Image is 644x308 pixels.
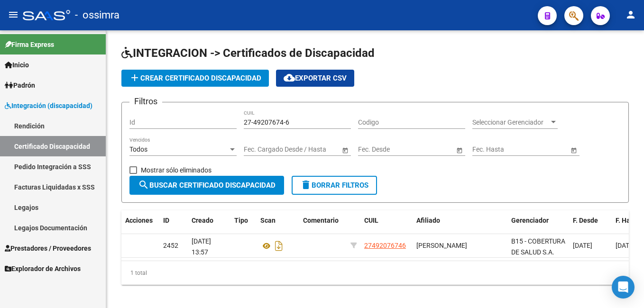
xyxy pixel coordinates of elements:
[138,179,149,190] mat-icon: search
[360,210,413,231] datatable-header-cell: CUIL
[125,217,153,224] span: Acciones
[5,60,29,70] span: Inicio
[121,210,159,231] datatable-header-cell: Acciones
[159,210,188,231] datatable-header-cell: ID
[284,72,295,83] mat-icon: cloud_download
[129,176,284,195] button: Buscar Certificado Discapacidad
[273,238,285,254] i: Descargar documento
[472,145,507,154] input: Fecha inicio
[5,243,91,254] span: Prestadores / Proveedores
[192,237,211,256] span: [DATE] 13:57
[364,242,406,249] span: 27492076746
[511,217,549,224] span: Gerenciador
[188,210,230,231] datatable-header-cell: Creado
[5,80,35,91] span: Padrón
[284,74,347,82] span: Exportar CSV
[413,210,507,231] datatable-header-cell: Afiliado
[472,118,549,127] span: Seleccionar Gerenciador
[5,263,81,274] span: Explorador de Archivos
[121,70,269,87] button: Crear Certificado Discapacidad
[573,242,592,249] span: [DATE]
[612,276,635,299] div: Open Intercom Messenger
[234,217,248,224] span: Tipo
[121,261,629,285] div: 1 total
[300,181,368,190] span: Borrar Filtros
[300,179,312,190] mat-icon: delete
[129,74,261,82] span: Crear Certificado Discapacidad
[303,217,339,224] span: Comentario
[163,242,178,249] span: 2452
[507,210,569,231] datatable-header-cell: Gerenciador
[569,145,579,155] button: Open calendar
[244,145,278,154] input: Fecha inicio
[129,145,147,153] span: Todos
[511,237,565,256] span: B15 - COBERTURA DE SALUD S.A.
[515,145,561,154] input: Fecha fin
[230,210,257,231] datatable-header-cell: Tipo
[358,145,393,154] input: Fecha inicio
[163,217,169,224] span: ID
[129,72,140,83] mat-icon: add
[416,217,440,224] span: Afiliado
[616,217,640,224] span: F. Hasta
[260,217,276,224] span: Scan
[299,210,347,231] datatable-header-cell: Comentario
[401,145,447,154] input: Fecha fin
[454,145,464,155] button: Open calendar
[121,46,375,60] span: INTEGRACION -> Certificados de Discapacidad
[5,100,92,111] span: Integración (discapacidad)
[292,176,377,195] button: Borrar Filtros
[141,164,212,176] span: Mostrar sólo eliminados
[8,9,19,20] mat-icon: menu
[286,145,333,154] input: Fecha fin
[5,39,54,50] span: Firma Express
[616,242,635,249] span: [DATE]
[573,217,598,224] span: F. Desde
[257,210,299,231] datatable-header-cell: Scan
[276,70,354,87] button: Exportar CSV
[364,217,378,224] span: CUIL
[192,217,213,224] span: Creado
[138,181,276,190] span: Buscar Certificado Discapacidad
[416,242,467,249] span: [PERSON_NAME]
[75,5,120,26] span: - ossimra
[625,9,636,20] mat-icon: person
[340,145,350,155] button: Open calendar
[129,95,162,108] h3: Filtros
[569,210,612,231] datatable-header-cell: F. Desde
